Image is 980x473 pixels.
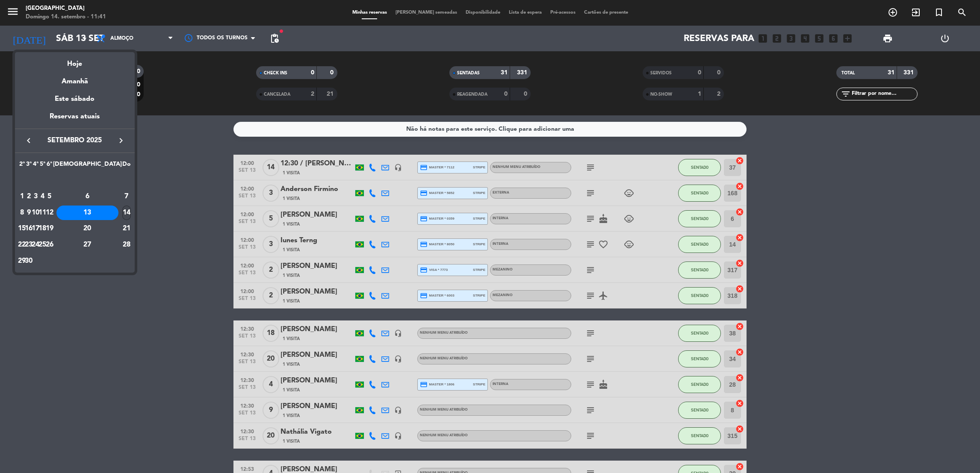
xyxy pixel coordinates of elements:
div: 29 [19,254,25,268]
div: 12 [46,206,53,220]
div: 10 [32,206,39,220]
td: 15 de setembro de 2025 [18,220,25,237]
div: 22 [19,238,25,252]
i: keyboard_arrow_right [116,135,126,146]
div: Reservas atuais [15,111,135,129]
td: 26 de setembro de 2025 [46,237,53,253]
div: 20 [56,221,118,236]
div: 1 [19,189,25,204]
td: 20 de setembro de 2025 [53,220,122,237]
div: 27 [56,238,118,252]
div: 13 [56,206,118,220]
td: 30 de setembro de 2025 [25,253,32,269]
span: setembro 2025 [36,135,113,146]
td: 6 de setembro de 2025 [53,188,122,205]
div: 28 [122,238,131,252]
button: keyboard_arrow_right [113,135,129,146]
div: 9 [26,206,32,220]
div: 3 [32,189,39,204]
td: 7 de setembro de 2025 [122,188,131,205]
td: 2 de setembro de 2025 [25,188,32,205]
button: keyboard_arrow_left [21,135,36,146]
div: 15 [19,221,25,236]
td: 17 de setembro de 2025 [32,220,39,237]
td: 21 de setembro de 2025 [122,220,131,237]
td: 5 de setembro de 2025 [46,188,53,205]
div: Hoje [15,52,135,70]
div: 2 [26,189,32,204]
th: Segunda-feira [18,159,25,173]
td: 25 de setembro de 2025 [39,237,46,253]
div: Amanhã [15,70,135,87]
td: 8 de setembro de 2025 [18,205,25,221]
div: 8 [19,206,25,220]
td: 9 de setembro de 2025 [25,205,32,221]
td: 22 de setembro de 2025 [18,237,25,253]
td: 19 de setembro de 2025 [46,220,53,237]
div: 21 [122,221,131,236]
td: 16 de setembro de 2025 [25,220,32,237]
td: 29 de setembro de 2025 [18,253,25,269]
div: 19 [46,221,53,236]
td: 11 de setembro de 2025 [39,205,46,221]
div: 17 [32,221,39,236]
td: 27 de setembro de 2025 [53,237,122,253]
div: 30 [26,254,32,268]
td: SET [18,172,131,188]
td: 14 de setembro de 2025 [122,205,131,221]
td: 4 de setembro de 2025 [39,188,46,205]
div: 14 [122,206,131,220]
th: Domingo [122,159,131,173]
div: 4 [39,189,46,204]
td: 13 de setembro de 2025 [53,205,122,221]
th: Terça-feira [25,159,32,173]
div: 26 [46,238,53,252]
td: 23 de setembro de 2025 [25,237,32,253]
td: 28 de setembro de 2025 [122,237,131,253]
div: 5 [46,189,53,204]
td: 3 de setembro de 2025 [32,188,39,205]
td: 1 de setembro de 2025 [18,188,25,205]
div: Este sábado [15,87,135,111]
div: 25 [39,238,46,252]
th: Quinta-feira [39,159,46,173]
div: 18 [39,221,46,236]
td: 12 de setembro de 2025 [46,205,53,221]
th: Sexta-feira [46,159,53,173]
div: 16 [26,221,32,236]
div: 6 [56,189,118,204]
div: 7 [122,189,131,204]
td: 18 de setembro de 2025 [39,220,46,237]
i: keyboard_arrow_left [24,135,34,146]
div: 23 [26,238,32,252]
th: Quarta-feira [32,159,39,173]
td: 24 de setembro de 2025 [32,237,39,253]
td: 10 de setembro de 2025 [32,205,39,221]
div: 24 [32,238,39,252]
th: Sábado [53,159,122,173]
div: 11 [39,206,46,220]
